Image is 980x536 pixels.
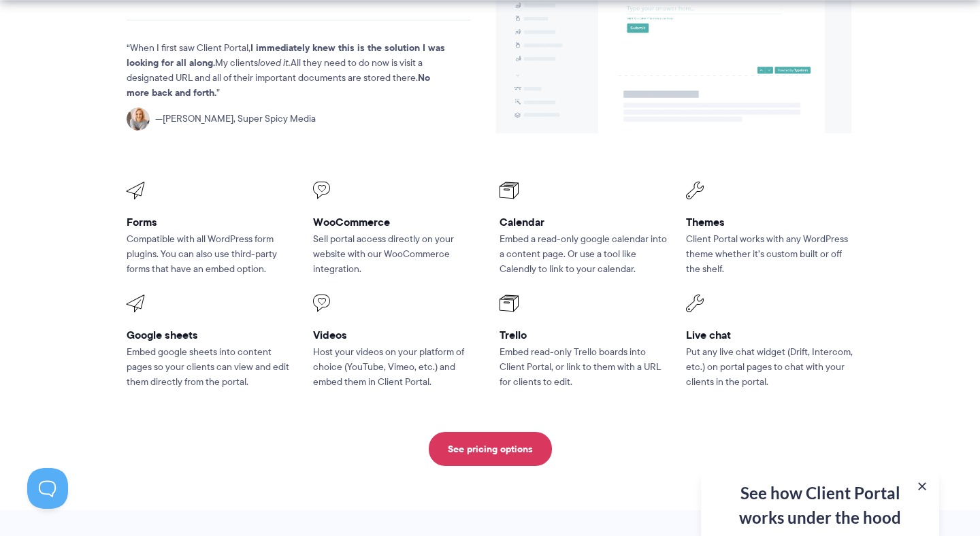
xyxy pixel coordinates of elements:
[686,345,853,390] p: Put any live chat widget (Drift, Intercom, etc.) on portal pages to chat with your clients in the...
[127,328,294,342] h3: Google sheets
[155,112,316,127] span: [PERSON_NAME], Super Spicy Media
[127,70,430,100] strong: No more back and forth.
[686,328,853,342] h3: Live chat
[313,345,480,390] p: Host your videos on your platform of choice (YouTube, Vimeo, etc.) and embed them in Client Portal.
[127,40,445,70] strong: I immediately knew this is the solution I was looking for all along.
[127,41,446,101] p: When I first saw Client Portal, My clients All they need to do now is visit a designated URL and ...
[500,328,667,342] h3: Trello
[686,232,853,277] p: Client Portal works with any WordPress theme whether it’s custom built or off the shelf.
[313,232,480,277] p: Sell portal access directly on your website with our WooCommerce integration.
[500,215,667,229] h3: Calendar
[313,215,480,229] h3: WooCommerce
[127,345,294,390] p: Embed google sheets into content pages so your clients can view and edit them directly from the p...
[127,232,294,277] p: Compatible with all WordPress form plugins. You can also use third-party forms that have an embed...
[686,215,853,229] h3: Themes
[258,56,291,69] em: loved it.
[500,232,667,277] p: Embed a read-only google calendar into a content page. Or use a tool like Calendly to link to you...
[429,432,552,466] a: See pricing options
[27,468,68,509] iframe: Toggle Customer Support
[313,328,480,342] h3: Videos
[127,215,294,229] h3: Forms
[500,345,667,390] p: Embed read-only Trello boards into Client Portal, or link to them with a URL for clients to edit.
